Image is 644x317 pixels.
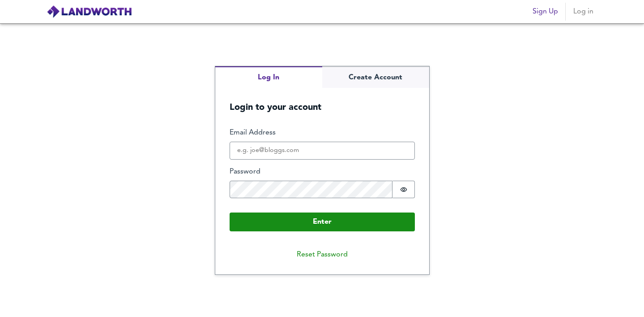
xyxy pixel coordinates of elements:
[215,88,429,113] h5: Login to your account
[569,3,598,21] button: Log in
[290,246,355,264] button: Reset Password
[230,167,415,177] label: Password
[47,5,132,18] img: logo
[230,142,415,160] input: e.g. joe@bloggs.com
[230,213,415,231] button: Enter
[322,66,429,88] button: Create Account
[533,5,558,18] span: Sign Up
[230,128,415,138] label: Email Address
[215,66,322,88] button: Log In
[573,5,594,18] span: Log in
[529,3,562,21] button: Sign Up
[392,181,415,199] button: Show password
